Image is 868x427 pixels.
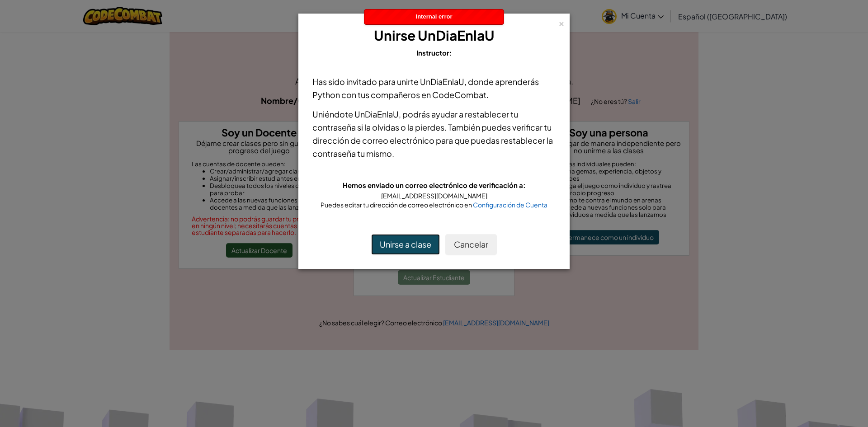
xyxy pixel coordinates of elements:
span: Unirse [374,27,415,44]
span: podrás ayudar a restablecer tu contraseña si la olvidas o la pierdes. También puedes verificar tu... [312,109,553,159]
span: Puedes editar tu dirección de correo electrónico en [321,201,473,209]
span: Uniéndote [312,109,354,119]
span: , donde aprenderás [464,76,539,87]
span: con tus compañeros en CodeCombat. [340,89,489,100]
span: UnDiaEnlaU [418,27,495,44]
span: Hemos enviado un correo electrónico de verificación a: [343,181,526,189]
span: UnDiaEnlaU [420,76,464,87]
span: , [399,109,402,119]
button: Unirse a clase [371,234,440,255]
div: [EMAIL_ADDRESS][DOMAIN_NAME] [312,191,556,200]
a: Configuración de Cuenta [473,201,547,209]
span: Instructor: [416,48,452,57]
div: × [558,18,565,27]
button: Cancelar [445,234,497,255]
span: Python [312,89,340,100]
span: Has sido invitado para unirte [312,76,420,87]
span: UnDiaEnlaU [354,109,399,119]
span: Internal error [416,13,453,20]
